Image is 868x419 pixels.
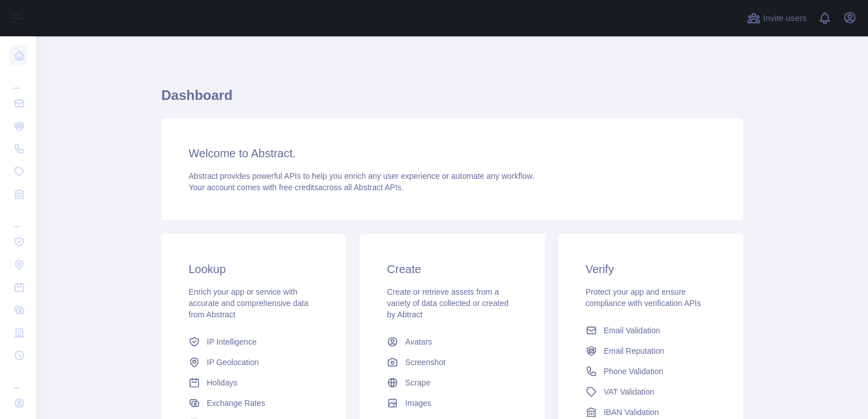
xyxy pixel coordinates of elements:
span: free credits [279,183,318,192]
span: Abstract provides powerful APIs to help you enrich any user experience or automate any workflow. [189,171,535,181]
span: VAT Validation [604,386,654,397]
h3: Create [387,261,517,277]
a: Email Reputation [581,341,720,361]
span: Scrape [405,377,430,388]
a: Avatars [382,332,521,352]
div: ... [9,368,27,391]
span: Holidays [207,377,237,388]
h1: Dashboard [161,86,743,114]
span: IP Geolocation [207,357,259,368]
span: Enrich your app or service with accurate and comprehensive data from Abstract [189,287,308,319]
a: Holidays [184,372,323,393]
span: Protect your app and ensure compliance with verification APIs [586,287,701,308]
div: ... [9,68,27,91]
a: IP Intelligence [184,332,323,352]
span: Avatars [405,336,432,347]
span: IP Intelligence [207,336,257,347]
a: IP Geolocation [184,352,323,372]
a: Exchange Rates [184,393,323,413]
span: IBAN Validation [604,407,659,418]
h3: Welcome to Abstract. [189,145,716,161]
div: ... [9,207,27,229]
a: Email Validation [581,320,720,341]
a: Screenshot [382,352,521,372]
span: Images [405,397,431,409]
button: Invite users [745,9,809,27]
span: Exchange Rates [207,397,265,409]
span: Phone Validation [604,366,663,377]
a: Phone Validation [581,361,720,382]
h3: Lookup [189,261,319,277]
span: Create or retrieve assets from a variety of data collected or created by Abtract [387,287,508,319]
span: Email Validation [604,325,660,336]
a: VAT Validation [581,382,720,402]
span: Email Reputation [604,345,665,357]
span: Screenshot [405,357,445,368]
a: Scrape [382,372,521,393]
a: Images [382,393,521,413]
h3: Verify [586,261,716,277]
span: Invite users [763,12,807,25]
span: Your account comes with across all Abstract APIs. [189,183,403,192]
